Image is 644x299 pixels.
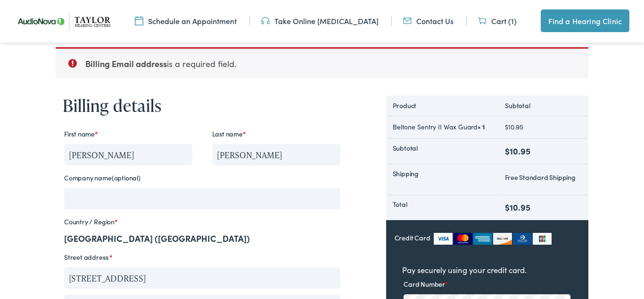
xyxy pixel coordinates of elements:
[64,171,340,184] label: Company name
[434,233,453,245] img: visa
[493,233,512,245] img: discover
[513,233,532,245] img: dinersclub
[135,16,143,26] img: utility icon
[395,231,552,244] label: Credit Card
[478,16,517,26] a: Cart (1)
[64,215,340,228] label: Country / Region
[541,9,629,32] a: Find a Hearing Clinic
[64,127,192,140] label: First name
[64,267,340,289] input: House number and street name
[473,233,492,245] img: amex
[478,122,485,131] strong: × 1
[403,16,412,26] img: utility icon
[115,217,118,226] abbr: required
[505,201,530,213] bdi: 10.95
[261,16,379,26] a: Take Online [MEDICAL_DATA]
[478,16,487,26] img: utility icon
[533,233,552,245] img: jcb
[63,95,342,116] h3: Billing details
[95,129,98,138] abbr: required
[505,122,508,131] span: $
[387,138,499,163] th: Subtotal
[85,57,571,70] li: is a required field.
[112,173,140,182] span: (optional)
[454,233,472,245] img: mastercard
[505,145,510,157] span: $
[505,122,523,131] bdi: 10.95
[387,116,499,137] td: Beltone Sentry II Wax Guard
[64,232,250,244] strong: [GEOGRAPHIC_DATA] ([GEOGRAPHIC_DATA])
[243,129,246,138] abbr: required
[404,277,570,290] label: Card Number
[505,172,576,182] label: Free Standard Shipping
[387,164,499,194] th: Shipping
[135,16,237,26] a: Schedule an Appointment
[402,264,572,276] p: Pay securely using your credit card.
[505,145,530,157] bdi: 10.95
[85,58,167,69] strong: Billing Email address
[499,96,587,115] th: Subtotal
[387,195,499,219] th: Total
[445,279,448,289] abbr: required
[403,16,454,26] a: Contact Us
[505,201,510,213] span: $
[109,252,113,262] abbr: required
[387,96,499,115] th: Product
[261,16,270,26] img: utility icon
[212,127,340,140] label: Last name
[64,250,340,264] label: Street address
